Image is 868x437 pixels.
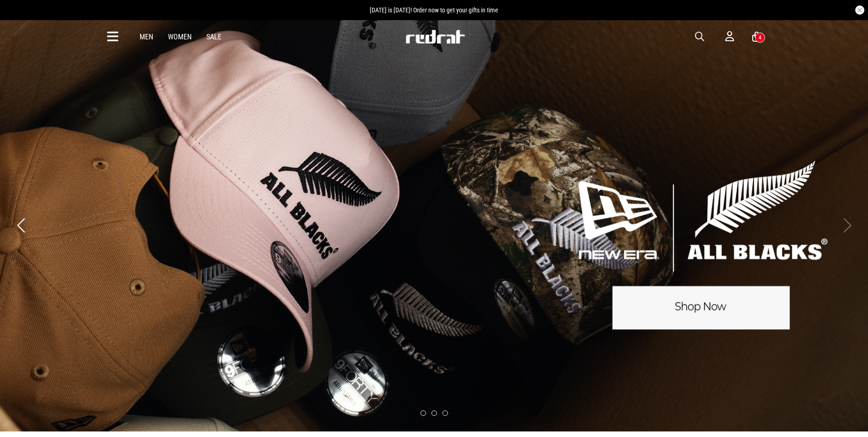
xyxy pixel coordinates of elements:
div: 4 [759,34,761,41]
button: Previous slide [15,215,27,235]
span: [DATE] is [DATE]! Order now to get your gifts in time [370,6,498,14]
img: Redrat logo [405,30,465,44]
button: Next slide [841,215,853,235]
a: Women [168,33,192,41]
a: Sale [206,33,221,41]
a: Men [140,33,153,41]
a: 4 [752,32,761,42]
